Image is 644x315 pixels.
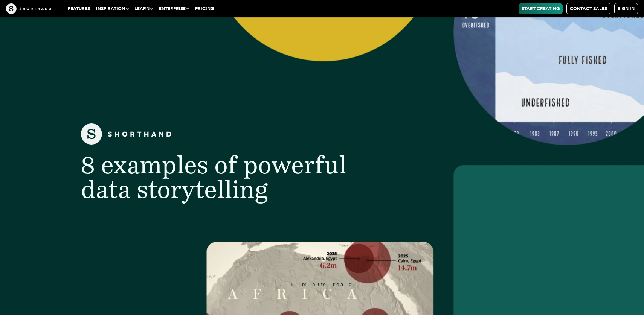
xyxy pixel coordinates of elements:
span: 8 examples of powerful data storytelling [81,150,346,204]
img: The Craft [6,3,51,14]
a: Features [65,3,93,14]
a: Contact Sales [566,3,610,14]
a: Start Creating [519,3,563,14]
span: 5 minute read [291,281,353,287]
button: Learn [131,3,156,14]
button: Inspiration [93,3,131,14]
button: Enterprise [156,3,192,14]
a: Pricing [192,3,217,14]
a: Sign in [614,3,638,14]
